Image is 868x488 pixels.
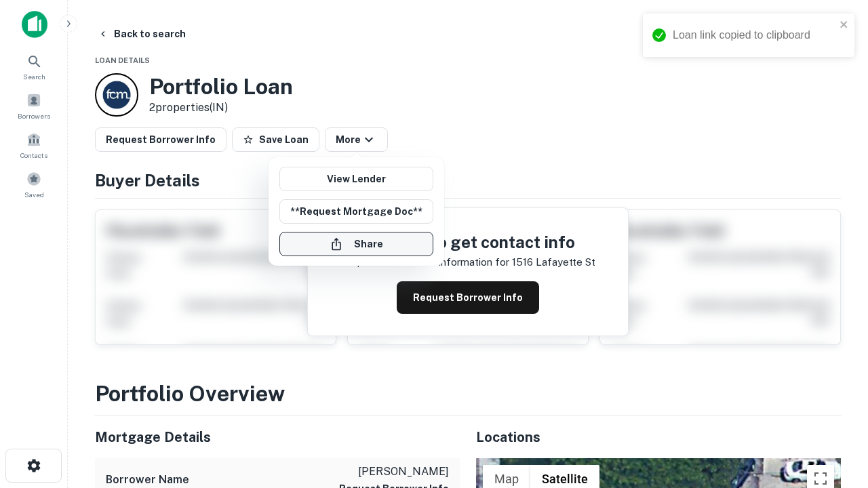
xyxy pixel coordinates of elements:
[279,232,433,256] button: Share
[800,380,868,445] iframe: Chat Widget
[279,199,433,224] button: **Request Mortgage Doc**
[673,27,835,43] div: Loan link copied to clipboard
[840,19,849,32] button: close
[279,167,433,191] a: View Lender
